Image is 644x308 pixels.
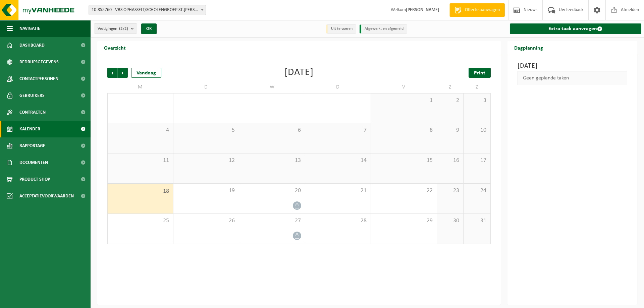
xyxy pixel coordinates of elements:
[518,61,628,71] h3: [DATE]
[518,71,628,85] div: Geen geplande taken
[463,7,501,13] span: Offerte aanvragen
[326,24,356,34] li: Uit te voeren
[440,187,460,194] span: 23
[19,121,40,137] span: Kalender
[437,81,464,93] td: Z
[440,217,460,225] span: 30
[305,81,371,93] td: D
[19,171,50,188] span: Product Shop
[440,157,460,164] span: 16
[177,127,236,134] span: 5
[97,41,132,54] h2: Overzicht
[374,187,433,194] span: 22
[177,217,236,225] span: 26
[19,154,48,171] span: Documenten
[94,23,137,34] button: Vestigingen(2/2)
[309,127,368,134] span: 7
[19,87,45,104] span: Gebruikers
[360,24,407,34] li: Afgewerkt en afgemeld
[449,3,505,17] a: Offerte aanvragen
[464,81,490,93] td: Z
[440,127,460,134] span: 9
[507,41,550,54] h2: Dagplanning
[111,188,170,195] span: 18
[467,187,487,194] span: 24
[309,217,368,225] span: 28
[510,23,642,34] a: Extra taak aanvragen
[440,97,460,104] span: 2
[467,127,487,134] span: 10
[111,157,170,164] span: 11
[406,7,439,12] strong: [PERSON_NAME]
[309,157,368,164] span: 14
[98,24,128,34] span: Vestigingen
[374,217,433,225] span: 29
[467,97,487,104] span: 3
[239,81,305,93] td: W
[19,104,46,121] span: Contracten
[284,68,314,78] div: [DATE]
[107,68,117,78] span: Vorige
[107,81,173,93] td: M
[177,157,236,164] span: 12
[111,127,170,134] span: 4
[469,68,491,78] a: Print
[467,157,487,164] span: 17
[141,23,157,34] button: OK
[374,127,433,134] span: 8
[19,20,40,37] span: Navigatie
[89,5,206,15] span: 10-855760 - VBS OPHASSELT/SCHOLENGROEP ST.FRANCISCUS - OPHASSELT
[374,97,433,104] span: 1
[131,68,161,78] div: Vandaag
[19,37,45,54] span: Dashboard
[309,187,368,194] span: 21
[89,5,206,15] span: 10-855760 - VBS OPHASSELT/SCHOLENGROEP ST.FRANCISCUS - OPHASSELT
[19,54,59,70] span: Bedrijfsgegevens
[243,157,302,164] span: 13
[467,217,487,225] span: 31
[243,187,302,194] span: 20
[119,26,128,31] count: (2/2)
[111,217,170,225] span: 25
[474,70,485,76] span: Print
[243,217,302,225] span: 27
[374,157,433,164] span: 15
[19,70,58,87] span: Contactpersonen
[118,68,128,78] span: Volgende
[19,137,45,154] span: Rapportage
[371,81,437,93] td: V
[243,127,302,134] span: 6
[177,187,236,194] span: 19
[19,188,74,204] span: Acceptatievoorwaarden
[173,81,239,93] td: D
